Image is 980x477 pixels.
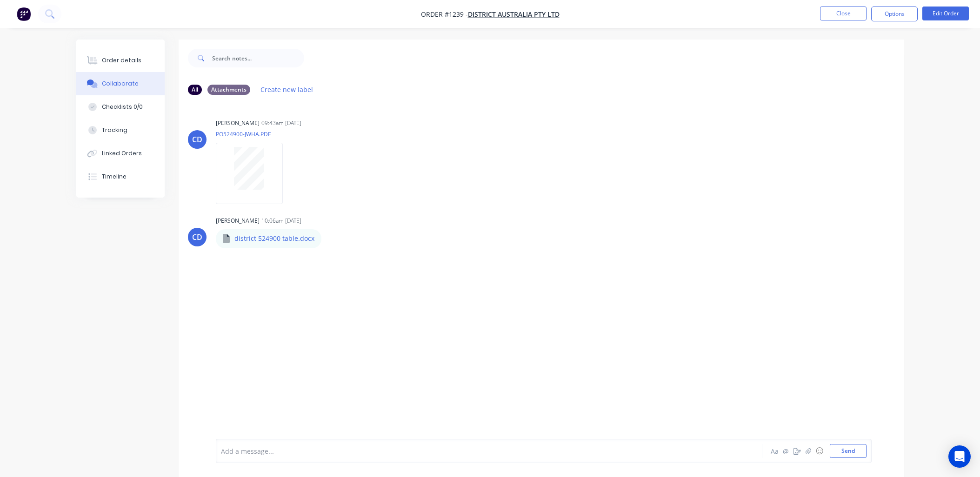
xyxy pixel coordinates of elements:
[17,7,31,21] img: Factory
[192,134,202,145] div: CD
[216,130,292,138] p: PO524900-JWHA.PDF
[76,142,165,165] button: Linked Orders
[212,49,304,67] input: Search notes...
[948,445,971,468] div: Open Intercom Messenger
[922,7,969,20] button: Edit Order
[102,103,143,111] div: Checklists 0/0
[102,56,141,65] div: Order details
[216,217,260,225] div: [PERSON_NAME]
[192,232,202,243] div: CD
[769,445,780,457] button: Aa
[261,217,301,225] div: 10:06am [DATE]
[216,119,260,127] div: [PERSON_NAME]
[207,85,250,95] div: Attachments
[102,79,139,88] div: Collaborate
[76,119,165,142] button: Tracking
[468,10,560,19] a: District Australia PTY LTD
[261,119,301,127] div: 09:43am [DATE]
[814,445,825,457] button: ☺
[780,445,792,457] button: @
[256,83,318,96] button: Create new label
[421,10,468,19] span: Order #1239 -
[871,7,918,21] button: Options
[820,7,867,20] button: Close
[102,172,127,181] div: Timeline
[188,85,202,95] div: All
[76,165,165,188] button: Timeline
[830,444,867,458] button: Send
[102,126,127,134] div: Tracking
[76,72,165,95] button: Collaborate
[76,95,165,119] button: Checklists 0/0
[102,149,142,158] div: Linked Orders
[234,234,314,243] p: district 524900 table.docx
[76,49,165,72] button: Order details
